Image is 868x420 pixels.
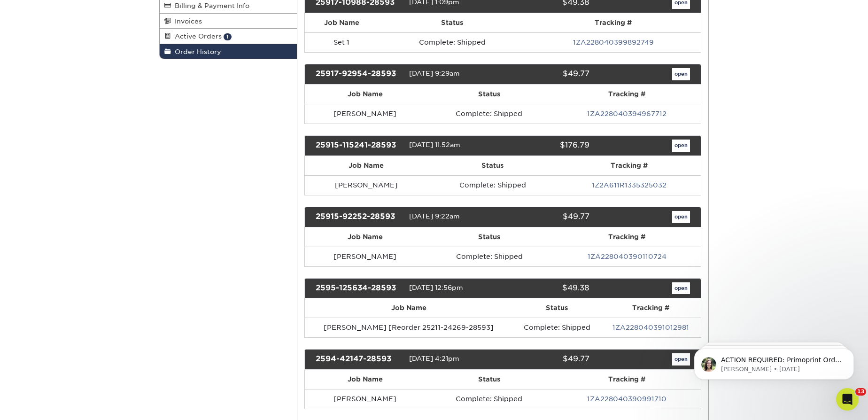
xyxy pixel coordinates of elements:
[409,212,460,220] span: [DATE] 9:22am
[592,181,666,189] a: 1Z2A611R1335325032
[553,227,701,247] th: Tracking #
[409,355,459,363] span: [DATE] 4:21pm
[426,104,553,124] td: Complete: Shipped
[171,17,202,25] span: Invoices
[309,140,409,152] div: 25915-115241-28593
[305,298,513,318] th: Job Name
[513,318,601,337] td: Complete: Shipped
[426,370,553,389] th: Status
[305,104,426,124] td: [PERSON_NAME]
[552,85,701,104] th: Tracking #
[672,282,690,295] a: open
[409,141,460,148] span: [DATE] 11:52am
[496,353,596,366] div: $49.77
[601,298,701,318] th: Tracking #
[496,68,596,80] div: $49.77
[305,227,426,247] th: Job Name
[428,156,558,175] th: Status
[305,85,426,104] th: Job Name
[305,247,426,266] td: [PERSON_NAME]
[305,370,426,389] th: Job Name
[426,227,553,247] th: Status
[160,14,297,29] a: Invoices
[309,353,409,366] div: 2594-42147-28593
[305,32,379,52] td: Set 1
[305,156,428,175] th: Job Name
[855,388,866,396] span: 13
[526,13,701,32] th: Tracking #
[379,32,526,52] td: Complete: Shipped
[496,211,596,223] div: $49.77
[496,282,596,295] div: $49.38
[672,68,690,80] a: open
[309,282,409,295] div: 2595-125634-28593
[309,68,409,80] div: 25917-92954-28593
[836,388,859,411] iframe: Intercom live chat
[612,324,689,331] a: 1ZA228040391012981
[552,370,701,389] th: Tracking #
[426,247,553,266] td: Complete: Shipped
[672,353,690,366] a: open
[672,211,690,223] a: open
[587,110,666,117] a: 1ZA228040394967712
[513,298,601,318] th: Status
[379,13,526,32] th: Status
[426,85,553,104] th: Status
[171,32,222,40] span: Active Orders
[160,44,297,59] a: Order History
[680,329,868,395] iframe: Intercom notifications message
[305,318,513,337] td: [PERSON_NAME] [Reorder 25211-24269-28593]
[573,39,654,46] a: 1ZA228040399892749
[224,33,232,40] span: 1
[558,156,701,175] th: Tracking #
[305,13,379,32] th: Job Name
[409,70,460,77] span: [DATE] 9:29am
[672,140,690,152] a: open
[428,175,558,195] td: Complete: Shipped
[496,140,596,152] div: $176.79
[309,211,409,223] div: 25915-92252-28593
[305,389,426,409] td: [PERSON_NAME]
[305,175,428,195] td: [PERSON_NAME]
[588,253,666,260] a: 1ZA228040390110724
[160,29,297,44] a: Active Orders 1
[587,395,666,403] a: 1ZA228040390991710
[171,2,249,9] span: Billing & Payment Info
[426,389,553,409] td: Complete: Shipped
[171,48,221,55] span: Order History
[409,284,463,291] span: [DATE] 12:56pm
